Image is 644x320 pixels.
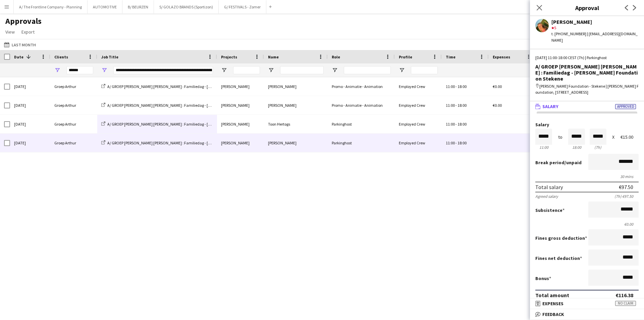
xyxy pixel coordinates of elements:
[551,19,639,25] div: [PERSON_NAME]
[568,145,585,150] div: 18:00
[446,54,455,59] span: Time
[221,54,237,59] span: Projects
[615,104,636,109] span: Approved
[54,54,68,59] span: Clients
[332,54,340,59] span: Role
[14,54,23,59] span: Date
[535,235,587,241] label: Fines gross deduction
[219,0,266,13] button: G/ FESTIVALS - Zomer
[154,0,219,13] button: S/ GOLAZO BRANDS (Sportizon)
[614,194,639,199] div: (7h) €97.50
[535,159,565,166] span: Break period
[590,145,606,150] div: 7h
[328,77,395,96] div: Promo - Animatie - Animation
[50,77,97,96] div: Groep Arthur
[10,134,50,152] div: [DATE]
[535,63,639,82] div: A/ GROEP [PERSON_NAME] [PERSON_NAME] : Familiedag - [PERSON_NAME] Foundation Stekene
[101,67,107,73] button: Open Filter Menu
[530,299,644,309] mat-expansion-panel-header: ExpensesNo claim
[458,122,467,127] span: 18:00
[535,222,639,227] div: €0.00
[88,0,122,13] button: AUTOMOTIVE
[217,134,264,152] div: [PERSON_NAME]
[535,174,639,179] div: 30 mins
[493,84,502,89] span: €0.00
[50,134,97,152] div: Groep Arthur
[217,77,264,96] div: [PERSON_NAME]
[107,103,270,108] span: A/ GROEP [PERSON_NAME] [PERSON_NAME] : Familiedag - [PERSON_NAME] Foundation Stekene
[19,28,37,36] a: Export
[332,67,338,73] button: Open Filter Menu
[535,275,551,281] label: Bonus
[66,66,93,74] input: Clients Filter Input
[217,96,264,115] div: [PERSON_NAME]
[535,255,582,261] label: Fines net deduction
[54,67,60,73] button: Open Filter Menu
[399,140,425,145] span: Employed Crew
[535,184,563,190] div: Total salary
[10,115,50,133] div: [DATE]
[446,122,455,127] span: 11:00
[3,41,37,49] button: Last Month
[535,194,558,199] div: Agreed salary
[264,96,328,115] div: [PERSON_NAME]
[328,96,395,115] div: Promo - Animatie - Animation
[458,103,467,108] span: 18:00
[101,54,118,59] span: Job Title
[535,122,639,127] label: Salary
[107,122,270,127] span: A/ GROEP [PERSON_NAME] [PERSON_NAME] : Familiedag - [PERSON_NAME] Foundation Stekene
[530,3,644,12] h3: Approval
[217,115,264,133] div: [PERSON_NAME]
[621,135,639,140] div: €15.00
[264,115,328,133] div: Toon Hertogs
[399,54,412,59] span: Profile
[233,66,260,74] input: Projects Filter Input
[446,103,455,108] span: 11:00
[458,84,467,89] span: 18:00
[344,66,391,74] input: Role Filter Input
[101,122,270,127] a: A/ GROEP [PERSON_NAME] [PERSON_NAME] : Familiedag - [PERSON_NAME] Foundation Stekene
[493,103,502,108] span: €0.00
[455,140,457,145] span: -
[530,309,644,319] mat-expansion-panel-header: Feedback
[493,54,510,59] span: Expenses
[3,28,17,36] a: View
[268,54,279,59] span: Name
[530,101,644,111] mat-expansion-panel-header: SalaryApproved
[50,96,97,115] div: Groep Arthur
[268,67,274,73] button: Open Filter Menu
[612,135,614,140] div: X
[101,140,270,145] a: A/ GROEP [PERSON_NAME] [PERSON_NAME] : Familiedag - [PERSON_NAME] Foundation Stekene
[50,115,97,133] div: Groep Arthur
[535,207,565,213] label: Subsistence
[615,292,633,299] div: €116.38
[455,103,457,108] span: -
[328,134,395,152] div: Parkinghost
[535,83,639,95] div: [PERSON_NAME] Foundation - Stekene | [PERSON_NAME] Foundation, [STREET_ADDRESS]
[455,84,457,89] span: -
[458,140,467,145] span: 18:00
[399,103,425,108] span: Employed Crew
[615,301,636,306] span: No claim
[264,77,328,96] div: [PERSON_NAME]
[107,84,270,89] span: A/ GROEP [PERSON_NAME] [PERSON_NAME] : Familiedag - [PERSON_NAME] Foundation Stekene
[542,311,564,317] span: Feedback
[446,84,455,89] span: 11:00
[535,292,569,299] div: Total amount
[5,29,15,35] span: View
[542,301,563,307] span: Expenses
[558,135,562,140] div: to
[101,103,270,108] a: A/ GROEP [PERSON_NAME] [PERSON_NAME] : Familiedag - [PERSON_NAME] Foundation Stekene
[14,0,88,13] button: A/ The Frontline Company - Planning
[122,0,154,13] button: B/ BEURZEN
[399,122,425,127] span: Employed Crew
[280,66,324,74] input: Name Filter Input
[107,140,270,145] span: A/ GROEP [PERSON_NAME] [PERSON_NAME] : Familiedag - [PERSON_NAME] Foundation Stekene
[551,31,639,43] div: t. [PHONE_NUMBER] | [EMAIL_ADDRESS][DOMAIN_NAME]
[455,122,457,127] span: -
[328,115,395,133] div: Parkinghost
[551,25,639,31] div: 5
[446,140,455,145] span: 11:00
[399,67,405,73] button: Open Filter Menu
[221,67,227,73] button: Open Filter Menu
